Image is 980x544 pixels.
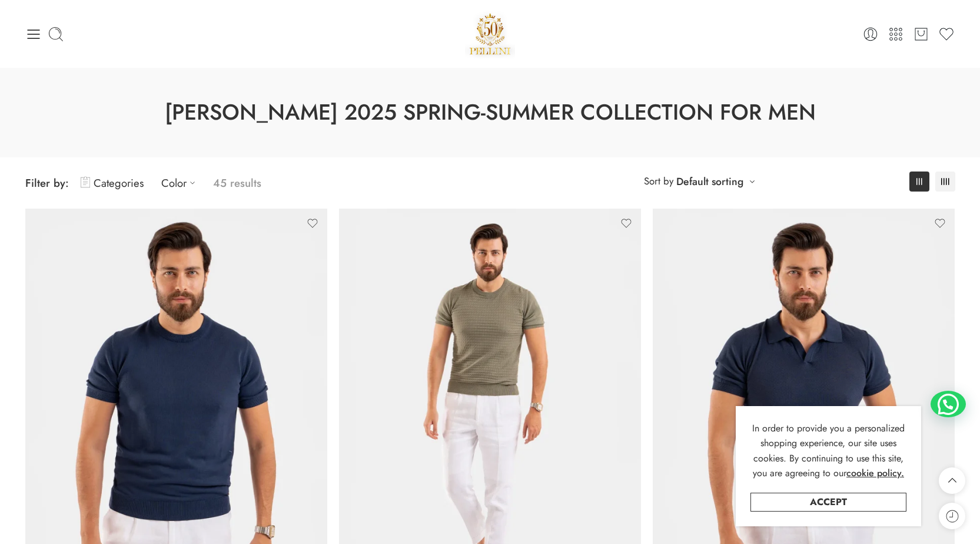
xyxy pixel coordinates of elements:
a: Accept [750,493,906,512]
a: Categories [81,169,144,197]
p: 45 results [213,169,261,197]
span: In order to provide you a personalized shopping experience, our site uses cookies. By continuing ... [752,421,905,480]
span: Filter by: [25,175,69,191]
a: Login / Register [862,26,879,42]
img: Pellini [465,9,516,59]
a: Pellini - [465,9,516,59]
h1: [PERSON_NAME] 2025 Spring-Summer Collection for Men [29,97,951,128]
span: Sort by [644,172,673,191]
a: cookie policy. [846,466,904,481]
a: Default sorting [676,173,743,190]
a: Cart [913,26,929,42]
a: Color [161,169,201,197]
a: Wishlist [938,26,955,42]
